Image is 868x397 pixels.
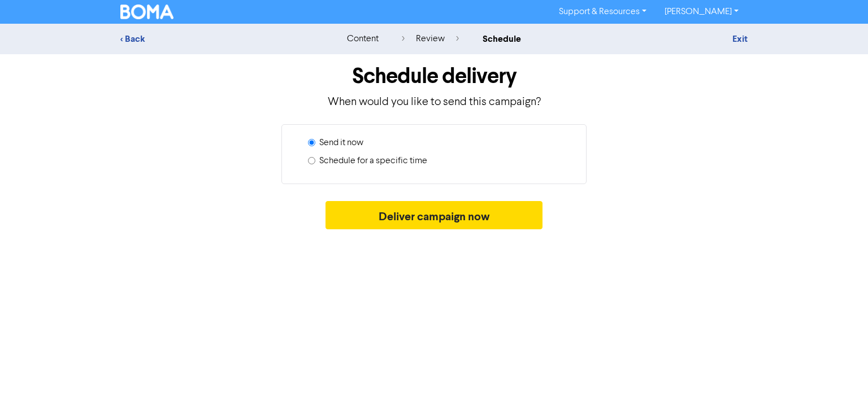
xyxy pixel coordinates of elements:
a: [PERSON_NAME] [656,3,748,21]
div: schedule [483,32,521,46]
img: BOMA Logo [120,5,173,19]
label: Schedule for a specific time [319,154,427,168]
iframe: Chat Widget [811,343,868,397]
h1: Schedule delivery [120,63,748,89]
div: < Back [120,32,318,46]
p: When would you like to send this campaign? [120,94,748,111]
label: Send it now [319,136,363,150]
div: review [402,32,459,46]
a: Exit [732,33,748,45]
a: Support & Resources [550,3,656,21]
div: content [347,32,379,46]
button: Deliver campaign now [325,201,543,229]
